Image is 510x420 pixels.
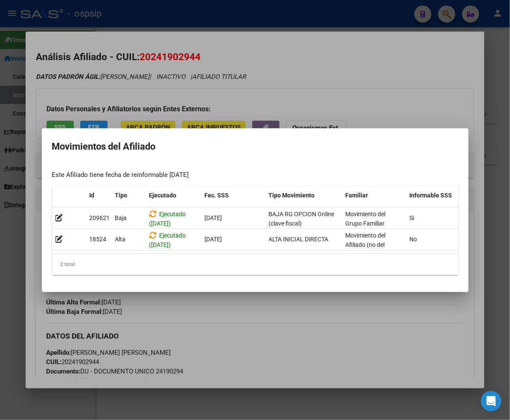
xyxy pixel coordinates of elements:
div: Este Afiliado tiene fecha de reinformable [DATE] [52,170,458,180]
span: Tipo Movimiento [269,192,315,199]
span: No [410,236,417,243]
datatable-header-cell: Id [86,186,112,205]
span: BAJA RG OPCION Online (clave fiscal) [269,211,335,227]
span: Ejecutado ([DATE]) [149,211,186,227]
div: Open Intercom Messenger [481,391,501,411]
span: Alta [115,236,126,243]
datatable-header-cell: Familiar [342,186,406,205]
span: 209621 [90,214,110,221]
datatable-header-cell: Fec. SSS [201,186,265,205]
span: Familiar [346,192,368,199]
span: Si [410,214,414,221]
span: Tipo [115,192,128,199]
span: 18524 [90,236,107,243]
span: [DATE] [205,214,222,221]
span: [DATE] [205,236,222,243]
h2: Movimientos del Afiliado [52,139,458,155]
span: Fec. SSS [205,192,229,199]
datatable-header-cell: Ejecutado [146,186,201,205]
span: Informable SSS [410,192,452,199]
span: ALTA INICIAL DIRECTA [269,236,329,243]
datatable-header-cell: Tipo Movimiento [265,186,342,205]
datatable-header-cell: Tipo [112,186,146,205]
span: Ejecutado ([DATE]) [149,232,186,249]
span: Movimiento del Grupo Familiar [346,211,386,227]
span: Movimiento del Afiliado (no del grupo) [346,232,386,258]
span: Ejecutado [149,192,177,199]
span: Id [90,192,95,199]
span: Baja [115,214,127,221]
div: 2 total [52,254,458,275]
datatable-header-cell: Informable SSS [406,186,470,205]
